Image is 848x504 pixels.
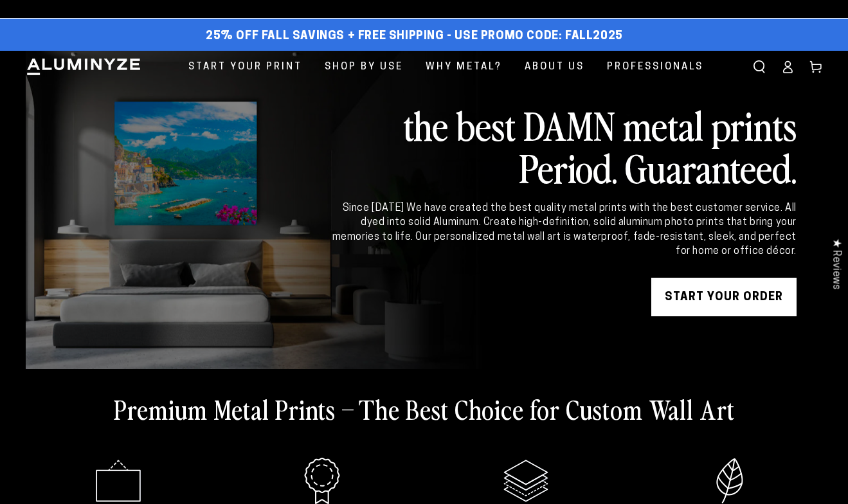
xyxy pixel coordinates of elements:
[416,51,512,84] a: Why Metal?
[426,59,502,76] span: Why Metal?
[315,51,413,84] a: Shop By Use
[330,201,797,259] div: Since [DATE] We have created the best quality metal prints with the best customer service. All dy...
[824,228,848,300] div: Click to open Judge.me floating reviews tab
[651,278,797,316] a: START YOUR Order
[206,30,623,44] span: 25% off FALL Savings + Free Shipping - Use Promo Code: FALL2025
[597,51,713,84] a: Professionals
[525,59,584,76] span: About Us
[330,104,797,188] h2: the best DAMN metal prints Period. Guaranteed.
[325,59,403,76] span: Shop By Use
[188,59,302,76] span: Start Your Print
[26,57,141,76] img: Aluminyze
[745,53,773,81] summary: Search our site
[179,51,312,84] a: Start Your Print
[515,51,594,84] a: About Us
[114,392,735,426] h2: Premium Metal Prints – The Best Choice for Custom Wall Art
[607,59,703,76] span: Professionals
